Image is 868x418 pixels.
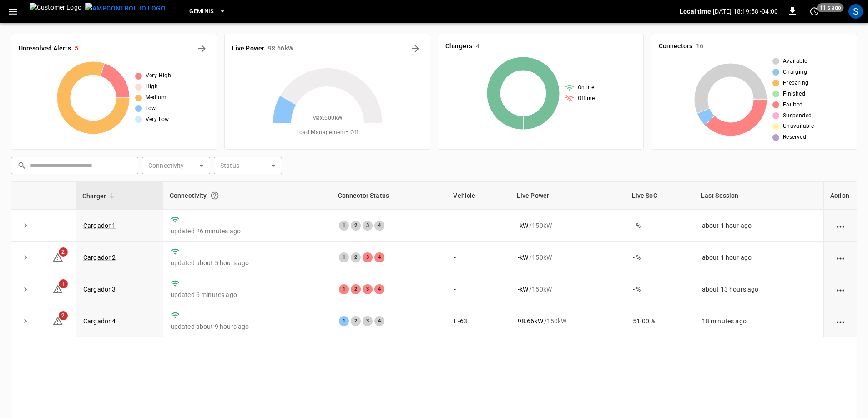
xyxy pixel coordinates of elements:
[680,7,711,16] p: Local time
[83,317,116,325] a: Cargador 4
[510,182,626,210] th: Live Power
[339,252,349,262] div: 1
[374,284,384,294] div: 4
[82,191,118,201] span: Charger
[626,305,695,337] td: 51.00 %
[374,252,384,262] div: 4
[363,316,373,326] div: 3
[578,94,595,103] span: Offline
[835,253,846,262] div: action cell options
[578,83,594,92] span: Online
[83,286,116,293] a: Cargador 3
[518,221,618,230] div: / 150 kW
[146,82,158,91] span: High
[19,282,32,296] button: expand row
[189,6,214,17] span: Geminis
[146,104,156,113] span: Low
[518,285,618,294] div: / 150 kW
[445,41,472,51] h6: Chargers
[476,41,479,51] h6: 4
[783,133,806,142] span: Reserved
[823,182,857,210] th: Action
[695,242,823,273] td: about 1 hour ago
[146,115,169,124] span: Very Low
[363,252,373,262] div: 3
[146,93,167,102] span: Medium
[518,253,618,262] div: / 150 kW
[447,242,510,273] td: -
[713,7,778,16] p: [DATE] 18:19:58 -04:00
[85,3,166,14] img: ampcontrol.io logo
[518,317,618,326] div: / 150 kW
[351,221,361,231] div: 2
[19,251,32,264] button: expand row
[363,284,373,294] div: 3
[374,316,384,326] div: 4
[695,273,823,305] td: about 13 hours ago
[626,273,695,305] td: - %
[695,210,823,242] td: about 1 hour ago
[171,227,324,236] p: updated 26 minutes ago
[518,317,543,326] p: 98.66 kW
[518,285,528,294] p: - kW
[75,44,78,54] h6: 5
[146,71,172,81] span: Very High
[783,90,805,99] span: Finished
[696,41,703,51] h6: 16
[447,182,510,210] th: Vehicle
[835,285,846,294] div: action cell options
[848,4,863,19] div: profile-icon
[518,221,528,230] p: - kW
[83,222,116,229] a: Cargador 1
[518,253,528,262] p: - kW
[171,258,324,267] p: updated about 5 hours ago
[835,221,846,230] div: action cell options
[171,322,324,331] p: updated about 9 hours ago
[170,187,325,204] div: Connectivity
[59,311,68,320] span: 2
[835,317,846,326] div: action cell options
[626,182,695,210] th: Live SoC
[374,221,384,231] div: 4
[626,242,695,273] td: - %
[52,285,63,292] a: 1
[695,305,823,337] td: 18 minutes ago
[783,79,809,88] span: Preparing
[339,284,349,294] div: 1
[659,41,692,51] h6: Connectors
[207,187,223,204] button: Connection between the charger and our software.
[447,273,510,305] td: -
[783,101,803,110] span: Faulted
[783,122,814,131] span: Unavailable
[363,221,373,231] div: 3
[83,254,116,261] a: Cargador 2
[186,3,230,20] button: Geminis
[351,252,361,262] div: 2
[59,247,68,257] span: 2
[59,279,68,288] span: 1
[783,68,807,77] span: Charging
[454,317,467,325] a: E-63
[19,44,71,54] h6: Unresolved Alerts
[408,41,423,56] button: Energy Overview
[171,290,324,299] p: updated 6 minutes ago
[351,284,361,294] div: 2
[312,114,343,123] span: Max. 600 kW
[332,182,447,210] th: Connector Status
[351,316,361,326] div: 2
[783,111,812,121] span: Suspended
[626,210,695,242] td: - %
[232,44,264,54] h6: Live Power
[807,4,822,19] button: set refresh interval
[19,219,32,232] button: expand row
[296,128,358,137] span: Load Management = Off
[30,3,81,20] img: Customer Logo
[339,221,349,231] div: 1
[339,316,349,326] div: 1
[447,210,510,242] td: -
[19,314,32,328] button: expand row
[195,41,209,56] button: All Alerts
[52,317,63,324] a: 2
[268,44,293,54] h6: 98.66 kW
[783,57,807,66] span: Available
